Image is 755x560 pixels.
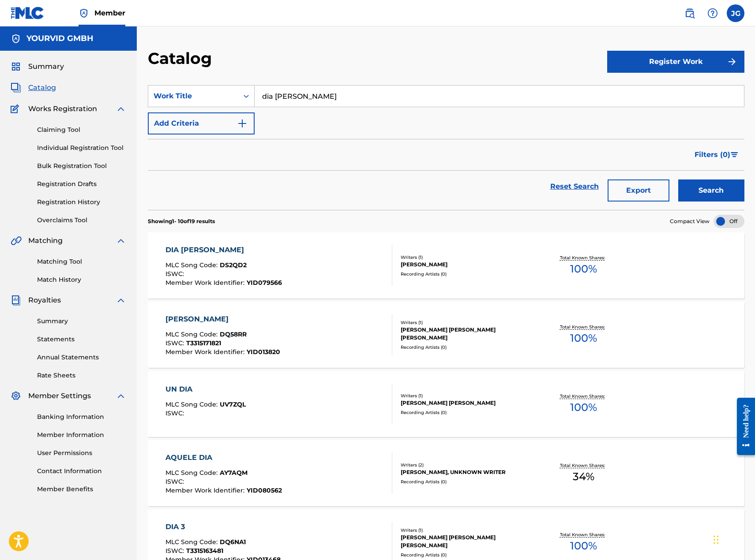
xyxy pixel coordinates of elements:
img: f7272a7cc735f4ea7f67.svg [727,56,737,67]
a: Banking Information [37,412,126,422]
img: expand [116,391,126,401]
div: Writers ( 1 ) [401,527,534,534]
a: Annual Statements [37,353,126,362]
a: Registration Drafts [37,179,126,189]
img: Catalog [11,82,21,93]
div: Writers ( 1 ) [401,319,534,326]
span: Works Registration [28,104,97,114]
span: DQ58RR [220,330,247,338]
span: Catalog [28,82,56,93]
a: CatalogCatalog [11,82,56,93]
a: AQUELE DIAMLC Song Code:AY7AQMISWC:Member Work Identifier:YID080562Writers (2)[PERSON_NAME], UNKN... [148,440,744,506]
span: MLC Song Code : [165,400,220,408]
p: Total Known Shares: [560,324,607,330]
div: Writers ( 1 ) [401,254,534,261]
a: Claiming Tool [37,125,126,134]
p: Total Known Shares: [560,531,607,538]
img: MLC Logo [11,7,45,19]
span: YID080562 [247,486,282,494]
a: Rate Sheets [37,371,126,380]
a: User Permissions [37,448,126,458]
span: MLC Song Code : [165,261,220,269]
div: [PERSON_NAME] [PERSON_NAME] [401,399,534,407]
span: MLC Song Code : [165,538,220,546]
span: Summary [28,61,64,72]
span: 100 % [570,399,597,415]
div: Recording Artists ( 0 ) [401,271,534,277]
img: expand [116,104,126,114]
span: Compact View [670,217,710,225]
div: Writers ( 1 ) [401,392,534,399]
div: Drag [714,526,719,553]
div: [PERSON_NAME] [401,261,534,269]
img: expand [116,295,126,306]
div: UN DIA [165,384,246,395]
iframe: Chat Widget [711,518,755,560]
form: Search Form [148,85,744,210]
div: Help [704,4,721,22]
a: Contact Information [37,467,126,476]
iframe: Resource Center [730,391,755,462]
a: Match History [37,275,126,284]
a: Overclaims Tool [37,216,126,225]
span: ISWC : [165,409,186,417]
span: AY7AQM [220,469,248,477]
a: Bulk Registration Tool [37,161,126,171]
span: MLC Song Code : [165,469,220,477]
span: ISWC : [165,478,186,485]
div: [PERSON_NAME] [165,314,280,325]
p: Total Known Shares: [560,462,607,469]
a: [PERSON_NAME]MLC Song Code:DQ58RRISWC:T3315171821Member Work Identifier:YID013820Writers (1)[PERS... [148,302,744,368]
a: Member Information [37,430,126,440]
div: AQUELE DIA [165,452,282,463]
a: Registration History [37,198,126,207]
a: UN DIAMLC Song Code:UV7ZQLISWC:Writers (1)[PERSON_NAME] [PERSON_NAME]Recording Artists (0)Total K... [148,371,744,437]
span: 100 % [570,330,597,346]
img: Summary [11,61,21,72]
span: Member Work Identifier : [165,279,247,287]
img: Top Rightsholder [79,8,89,19]
span: 100 % [570,261,597,277]
a: Reset Search [546,177,603,196]
a: Individual Registration Tool [37,143,126,153]
span: YID013820 [247,348,280,356]
div: [PERSON_NAME], UNKNOWN WRITER [401,468,534,476]
img: filter [731,152,738,157]
button: Search [678,179,744,202]
img: Royalties [11,295,21,306]
span: Member [94,8,125,18]
button: Add Criteria [148,112,255,134]
div: Recording Artists ( 0 ) [401,478,534,485]
div: Recording Artists ( 0 ) [401,344,534,351]
span: ISWC : [165,270,186,278]
span: 100 % [570,538,597,554]
span: T3315163481 [186,547,223,555]
img: Member Settings [11,391,21,401]
div: Recording Artists ( 0 ) [401,409,534,416]
a: Public Search [681,4,699,22]
a: Summary [37,317,126,326]
div: User Menu [727,4,744,22]
button: Register Work [607,51,744,73]
div: DIA [PERSON_NAME] [165,245,282,255]
h5: YOURVID GMBH [26,34,94,44]
span: ISWC : [165,339,186,347]
span: MLC Song Code : [165,330,220,338]
a: Matching Tool [37,257,126,266]
span: DQ6NA1 [220,538,246,546]
p: Showing 1 - 10 of 19 results [148,217,215,225]
p: Total Known Shares: [560,254,607,261]
img: Accounts [11,34,21,44]
img: search [684,8,695,19]
span: Royalties [28,295,61,306]
span: 34 % [573,469,594,485]
span: Member Work Identifier : [165,486,247,494]
a: SummarySummary [11,61,64,72]
img: expand [116,235,126,246]
a: Member Benefits [37,485,126,494]
span: Member Settings [28,391,91,401]
span: Member Work Identifier : [165,348,247,356]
